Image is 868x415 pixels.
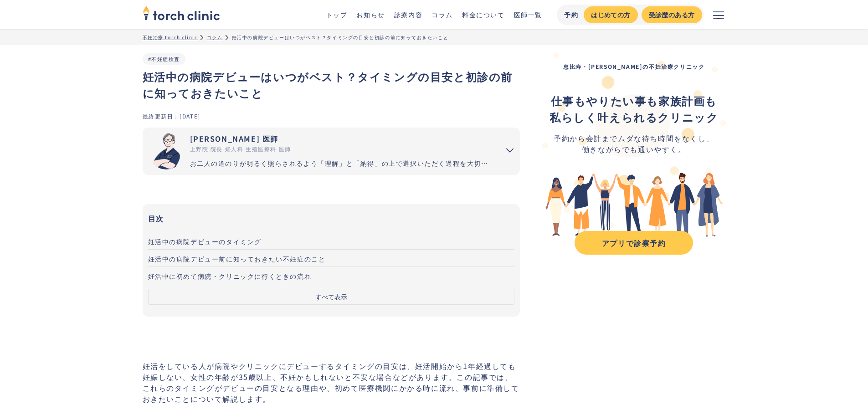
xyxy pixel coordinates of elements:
a: #不妊症検査 [148,55,180,62]
div: 予約 [564,10,578,20]
a: 妊活中の病院デビュー前に知っておきたい不妊症のこと [148,250,515,267]
a: 妊活中に初めて病院・クリニックに行くときの流れ [148,267,515,284]
span: 妊活中の病院デビュー前に知っておきたい不妊症のこと [148,254,326,263]
a: アプリで診察予約 [575,231,693,255]
a: 医師一覧 [514,10,542,19]
a: 不妊治療 torch clinic [143,34,198,41]
h3: 目次 [148,211,515,225]
div: はじめての方 [591,10,630,20]
a: 料金について [462,10,505,19]
a: 受診歴のある方 [642,6,702,23]
h1: 妊活中の病院デビューはいつがベスト？タイミングの目安と初診の前に知っておきたいこと [143,68,520,101]
summary: 市山 卓彦 [PERSON_NAME] 医師 上野院 院長 婦人科 生殖医療科 医師 お二人の道のりが明るく照らされるよう「理解」と「納得」の上で選択いただく過程を大切にしています。エビデンスに... [143,128,520,175]
a: home [143,6,220,23]
div: 予約から会計までムダな待ち時間をなくし、 働きながらでも通いやすく。 [550,133,718,154]
p: 妊活をしている人が病院やクリニックにデビューするタイミングの目安は、妊活開始から1年経過しても妊娠しない、女性の年齢が35歳以上、不妊かもしれないと不安な場合などがあります。この記事では、これら... [143,360,520,404]
div: アプリで診察予約 [583,237,685,248]
div: 妊活中の病院デビューはいつがベスト？タイミングの目安と初診の前に知っておきたいこと [232,34,449,41]
img: 市山 卓彦 [148,133,185,169]
a: トップ [326,10,348,19]
span: 妊活中に初めて病院・クリニックに行くときの流れ [148,272,312,281]
a: コラム [431,10,453,19]
span: 妊活中の病院デビューのタイミング [148,237,262,246]
ul: パンくずリスト [143,34,726,41]
div: 最終更新日： [143,112,180,120]
a: [PERSON_NAME] 医師 上野院 院長 婦人科 生殖医療科 医師 お二人の道のりが明るく照らされるよう「理解」と「納得」の上で選択いただく過程を大切にしています。エビデンスに基づいた高水... [143,128,493,175]
a: はじめての方 [584,6,637,23]
button: すべて表示 [148,289,515,305]
strong: 恵比寿・[PERSON_NAME]の不妊治療クリニック [563,62,704,70]
div: 上野院 院長 婦人科 生殖医療科 医師 [190,145,493,153]
a: 診療内容 [394,10,422,19]
a: 妊活中の病院デビューのタイミング [148,232,515,250]
a: お知らせ [356,10,385,19]
strong: 仕事もやりたい事も家族計画も [551,92,717,108]
div: お二人の道のりが明るく照らされるよう「理解」と「納得」の上で選択いただく過程を大切にしています。エビデンスに基づいた高水準の医療提供により「幸せな家族計画の実現」をお手伝いさせていただきます。 [190,159,493,168]
div: [PERSON_NAME] 医師 [190,133,493,144]
div: 受診歴のある方 [649,10,695,20]
div: ‍ ‍ [550,92,718,125]
a: コラム [207,34,223,41]
div: [DATE] [180,112,200,120]
strong: 私らしく叶えられるクリニック [550,109,718,125]
img: torch clinic [143,3,220,23]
